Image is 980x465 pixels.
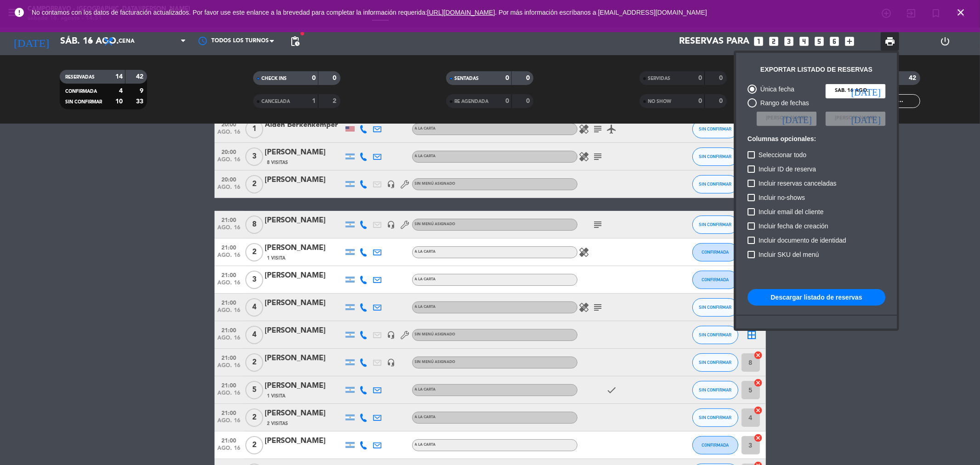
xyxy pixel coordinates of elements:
[748,289,885,306] button: Descargar listado de reservas
[495,9,707,16] a: . Por más información escríbanos a [EMAIL_ADDRESS][DOMAIN_NAME]
[757,84,794,95] div: Única fecha
[759,235,846,246] span: Incluir documento de identidad
[759,178,837,189] span: Incluir reservas canceladas
[289,36,300,47] span: pending_actions
[757,98,809,108] div: Rango de fechas
[851,114,880,123] i: [DATE]
[32,9,707,16] span: No contamos con los datos de facturación actualizados. Por favor use este enlance a la brevedad p...
[851,86,880,96] i: [DATE]
[759,149,806,160] span: Seleccionar todo
[759,249,819,260] span: Incluir SKU del menú
[759,221,828,232] span: Incluir fecha de creación
[760,64,872,75] div: Exportar listado de reservas
[955,7,966,18] i: close
[782,114,811,123] i: [DATE]
[766,114,807,123] span: [PERSON_NAME]
[14,7,25,18] i: error
[300,31,305,36] span: fiber_manual_record
[835,114,876,123] span: [PERSON_NAME]
[759,192,805,203] span: Incluir no-shows
[884,36,895,47] span: print
[759,206,824,217] span: Incluir email del cliente
[759,164,816,175] span: Incluir ID de reserva
[748,135,885,143] h6: Columnas opcionales:
[427,9,495,16] a: [URL][DOMAIN_NAME]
